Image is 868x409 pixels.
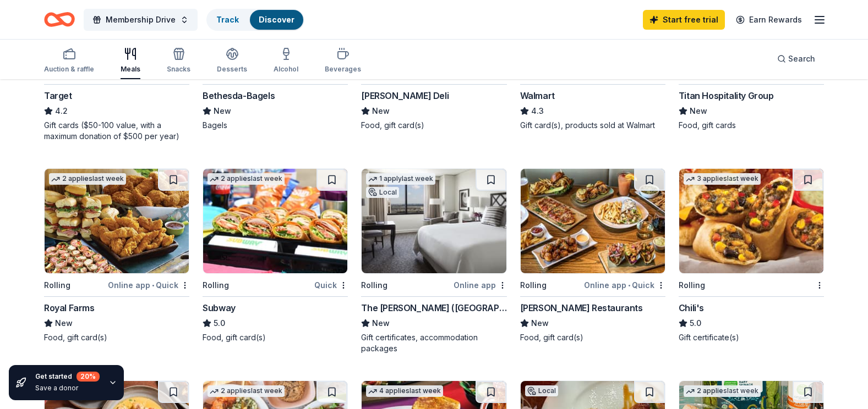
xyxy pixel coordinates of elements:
[152,281,154,290] span: •
[203,168,348,343] a: Image for Subway2 applieslast weekRollingQuickSubway5.0Food, gift card(s)
[121,65,140,74] div: Meals
[525,385,558,396] div: Local
[214,104,231,118] span: New
[108,278,189,292] div: Online app Quick
[55,104,68,118] span: 4.2
[679,169,823,273] img: Image for Chili's
[362,169,506,273] img: Image for The Ritz-Carlton (Pentagon City)
[167,43,190,79] button: Snacks
[325,65,361,74] div: Beverages
[520,168,665,343] a: Image for Thompson RestaurantsRollingOnline app•Quick[PERSON_NAME] RestaurantsNewFood, gift card(s)
[35,384,100,393] div: Save a donor
[44,279,70,292] div: Rolling
[84,9,198,31] button: Membership Drive
[361,332,506,354] div: Gift certificates, accommodation packages
[203,169,347,273] img: Image for Subway
[729,10,809,30] a: Earn Rewards
[366,173,435,185] div: 1 apply last week
[203,301,236,314] div: Subway
[361,279,387,292] div: Rolling
[203,332,348,343] div: Food, gift card(s)
[520,279,547,292] div: Rolling
[584,278,665,292] div: Online app Quick
[361,89,449,102] div: [PERSON_NAME] Deli
[106,13,176,26] span: Membership Drive
[520,89,555,102] div: Walmart
[217,65,247,74] div: Desserts
[531,104,544,118] span: 4.3
[628,281,630,290] span: •
[35,372,100,382] div: Get started
[203,279,229,292] div: Rolling
[314,278,348,292] div: Quick
[44,301,95,314] div: Royal Farms
[684,385,761,397] div: 2 applies last week
[679,332,824,343] div: Gift certificate(s)
[361,301,506,314] div: The [PERSON_NAME] ([GEOGRAPHIC_DATA])
[214,317,225,330] span: 5.0
[520,120,665,131] div: Gift card(s), products sold at Walmart
[679,301,704,314] div: Chili's
[274,65,298,74] div: Alcohol
[679,120,824,131] div: Food, gift cards
[372,317,390,330] span: New
[208,173,285,185] div: 2 applies last week
[788,52,815,65] span: Search
[679,279,705,292] div: Rolling
[44,43,94,79] button: Auction & raffle
[121,43,140,79] button: Meals
[77,372,100,382] div: 20 %
[454,278,507,292] div: Online app
[325,43,361,79] button: Beverages
[679,168,824,343] a: Image for Chili's3 applieslast weekRollingChili's5.0Gift certificate(s)
[690,104,707,118] span: New
[206,9,304,31] button: TrackDiscover
[167,65,190,74] div: Snacks
[45,169,189,273] img: Image for Royal Farms
[274,43,298,79] button: Alcohol
[366,187,399,198] div: Local
[44,65,94,74] div: Auction & raffle
[44,168,189,343] a: Image for Royal Farms2 applieslast weekRollingOnline app•QuickRoyal FarmsNewFood, gift card(s)
[217,43,247,79] button: Desserts
[684,173,761,185] div: 3 applies last week
[361,120,506,131] div: Food, gift card(s)
[366,385,443,397] div: 4 applies last week
[208,385,285,397] div: 2 applies last week
[361,168,506,354] a: Image for The Ritz-Carlton (Pentagon City)1 applylast weekLocalRollingOnline appThe [PERSON_NAME]...
[372,104,390,118] span: New
[55,317,73,330] span: New
[521,169,665,273] img: Image for Thompson Restaurants
[49,173,126,185] div: 2 applies last week
[44,89,72,102] div: Target
[520,332,665,343] div: Food, gift card(s)
[203,89,275,102] div: Bethesda-Bagels
[690,317,701,330] span: 5.0
[203,120,348,131] div: Bagels
[216,15,239,24] a: Track
[520,301,643,314] div: [PERSON_NAME] Restaurants
[643,10,725,30] a: Start free trial
[44,120,189,142] div: Gift cards ($50-100 value, with a maximum donation of $500 per year)
[768,48,824,70] button: Search
[259,15,294,24] a: Discover
[44,332,189,343] div: Food, gift card(s)
[44,7,75,32] a: Home
[679,89,774,102] div: Titan Hospitality Group
[531,317,549,330] span: New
